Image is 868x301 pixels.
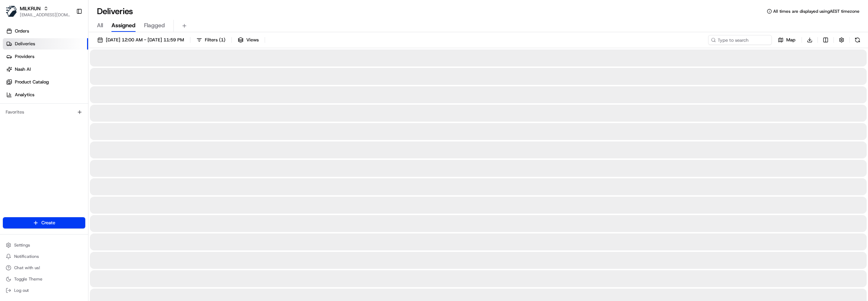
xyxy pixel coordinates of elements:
div: 📗 [7,159,13,164]
a: Product Catalog [3,76,88,88]
img: 1736555255976-a54dd68f-1ca7-489b-9aae-adbdc363a1c4 [7,68,20,80]
button: [DATE] 12:00 AM - [DATE] 11:59 PM [94,35,187,45]
span: Flagged [144,21,165,30]
span: [PERSON_NAME] [22,129,57,134]
span: Map [786,37,795,43]
span: API Documentation [67,158,114,165]
button: Create [3,217,85,228]
span: Product Catalog [15,79,49,85]
a: 📗Knowledge Base [4,155,57,168]
span: Providers [15,53,34,60]
a: Providers [3,51,88,62]
span: [DATE] [63,110,77,115]
a: Powered byPylon [50,175,86,181]
span: Orders [15,28,29,34]
span: Toggle Theme [14,276,42,282]
button: Notifications [3,251,85,261]
button: MILKRUN [20,5,41,12]
span: Settings [14,242,30,248]
a: Nash AI [3,64,88,75]
span: [DATE] 12:00 AM - [DATE] 11:59 PM [106,37,184,43]
a: Deliveries [3,38,88,50]
div: We're available if you need us! [32,75,97,80]
a: Analytics [3,89,88,100]
img: MILKRUN [6,6,17,17]
div: 💻 [60,159,65,164]
img: Ben Goodger [7,122,18,133]
button: Log out [3,285,85,295]
p: Welcome 👋 [7,28,129,40]
span: Pylon [70,175,86,181]
button: Views [235,35,262,45]
img: 1736555255976-a54dd68f-1ca7-489b-9aae-adbdc363a1c4 [14,129,20,135]
input: Clear [18,46,117,53]
button: Settings [3,240,85,250]
div: Favorites [3,106,85,118]
button: Map [775,35,799,45]
span: Deliveries [15,41,35,47]
span: [PERSON_NAME] [22,110,57,115]
button: Refresh [852,35,862,45]
input: Type to search [708,35,772,45]
span: Log out [14,288,29,293]
button: Chat with us! [3,263,85,273]
span: Notifications [14,254,39,259]
img: Hannah Dayet [7,103,18,114]
span: Knowledge Base [14,158,54,165]
span: Analytics [15,92,34,98]
div: Past conversations [7,92,45,98]
button: See all [110,91,129,99]
div: Start new chat [32,68,116,75]
a: 💻API Documentation [57,155,116,168]
span: All [97,21,103,30]
span: [DATE] [63,129,77,134]
span: Assigned [111,21,136,30]
span: Chat with us! [14,265,40,271]
button: Toggle Theme [3,274,85,284]
button: [EMAIL_ADDRESS][DOMAIN_NAME] [20,12,70,18]
span: • [59,110,61,115]
span: ( 1 ) [219,37,225,43]
span: All times are displayed using AEST timezone [773,8,860,14]
span: • [59,129,61,134]
span: Filters [205,37,225,43]
button: Start new chat [120,70,129,78]
button: Filters(1) [193,35,229,45]
h1: Deliveries [97,6,133,17]
span: Views [246,37,259,43]
img: Nash [7,7,21,21]
a: Orders [3,25,88,37]
span: Create [41,220,55,226]
img: 8016278978528_b943e370aa5ada12b00a_72.png [15,68,28,80]
button: MILKRUNMILKRUN[EMAIL_ADDRESS][DOMAIN_NAME] [3,3,73,20]
span: Nash AI [15,66,31,73]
